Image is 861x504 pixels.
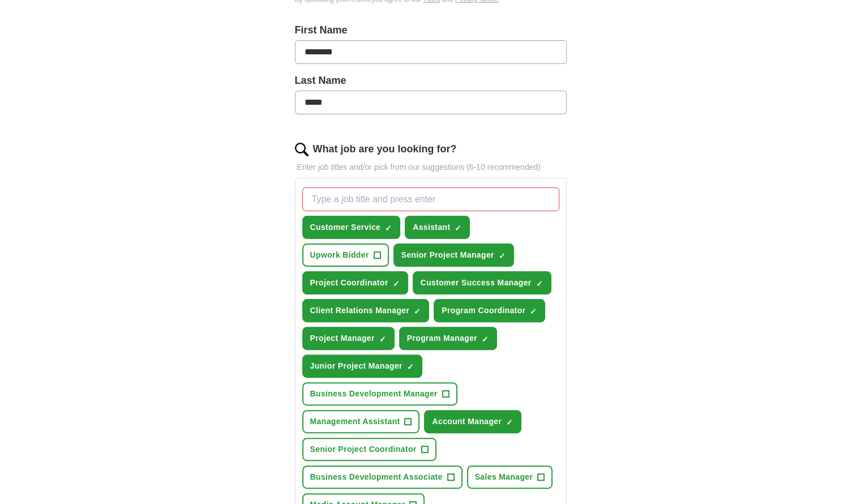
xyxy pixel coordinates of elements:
span: Upwork Bidder [310,249,369,261]
span: ✓ [379,335,386,344]
span: Management Assistant [310,416,400,428]
img: tab_domain_overview_orange.svg [31,66,40,75]
button: Senior Project Coordinator [302,438,436,461]
span: Program Manager [407,332,477,344]
button: Sales Manager [467,465,553,489]
img: tab_keywords_by_traffic_grey.svg [113,66,122,75]
img: search.png [295,143,309,156]
button: Management Assistant [302,410,420,433]
div: Domain: [DOMAIN_NAME] [29,29,125,39]
button: Business Development Associate [302,465,462,489]
span: ✓ [455,224,461,233]
span: Project Coordinator [310,277,388,289]
button: Senior Project Manager✓ [393,244,514,267]
button: Assistant✓ [405,216,470,239]
img: website_grey.svg [18,29,27,39]
div: Domain Overview [43,67,101,74]
button: Project Coordinator✓ [302,271,408,294]
span: Senior Project Manager [401,249,494,261]
span: Junior Project Manager [310,360,402,372]
label: What job are you looking for? [313,142,457,157]
span: ✓ [385,224,392,233]
img: logo_orange.svg [18,18,27,27]
div: Keywords by Traffic [125,67,191,74]
button: Project Manager✓ [302,327,395,350]
button: Program Coordinator✓ [434,299,545,322]
span: ✓ [530,307,537,316]
button: Business Development Manager [302,382,457,405]
span: ✓ [506,418,513,427]
span: Customer Service [310,221,381,233]
span: Program Coordinator [442,305,525,317]
span: Customer Success Manager [421,277,532,289]
span: ✓ [482,335,489,344]
span: ✓ [414,307,421,316]
span: ✓ [499,251,506,260]
span: Client Relations Manager [310,305,410,317]
span: ✓ [536,279,543,288]
button: Program Manager✓ [399,327,497,350]
span: Sales Manager [475,471,533,483]
button: Customer Success Manager✓ [413,271,551,294]
span: Assistant [413,221,450,233]
button: Account Manager✓ [424,410,521,433]
button: Client Relations Manager✓ [302,299,430,322]
label: Last Name [295,73,567,88]
span: ✓ [407,362,414,371]
span: ✓ [393,279,400,288]
button: Junior Project Manager✓ [302,354,422,378]
span: Business Development Manager [310,388,438,400]
span: Business Development Associate [310,471,443,483]
label: First Name [295,23,567,38]
span: Account Manager [432,416,502,428]
input: Type a job title and press enter [302,187,559,211]
span: Senior Project Coordinator [310,443,417,455]
span: Project Manager [310,332,375,344]
button: Customer Service✓ [302,216,401,239]
p: Enter job titles and/or pick from our suggestions (6-10 recommended) [295,161,567,173]
div: v 4.0.25 [32,18,55,27]
button: Upwork Bidder [302,244,389,267]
